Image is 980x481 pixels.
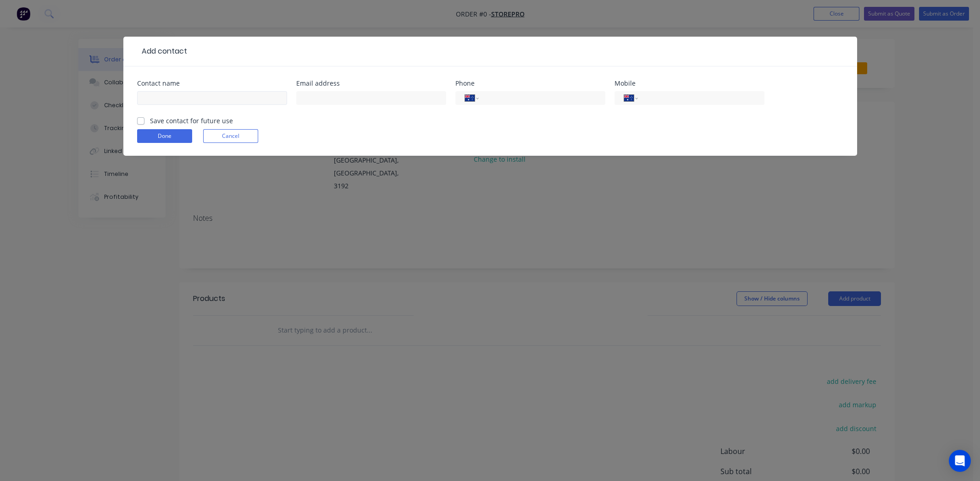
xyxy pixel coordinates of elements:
[137,129,192,143] button: Done
[150,116,233,126] label: Save contact for future use
[137,80,287,87] div: Contact name
[296,80,446,87] div: Email address
[949,450,971,472] div: Open Intercom Messenger
[615,80,764,87] div: Mobile
[137,46,187,57] div: Add contact
[203,129,258,143] button: Cancel
[455,80,605,87] div: Phone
